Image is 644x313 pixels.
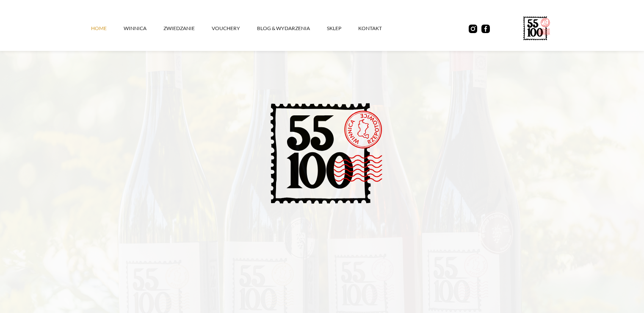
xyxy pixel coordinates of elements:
a: Blog & Wydarzenia [257,16,327,41]
a: vouchery [212,16,257,41]
a: kontakt [358,16,399,41]
a: winnica [124,16,163,41]
a: ZWIEDZANIE [163,16,212,41]
a: Home [91,16,124,41]
a: SKLEP [327,16,358,41]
